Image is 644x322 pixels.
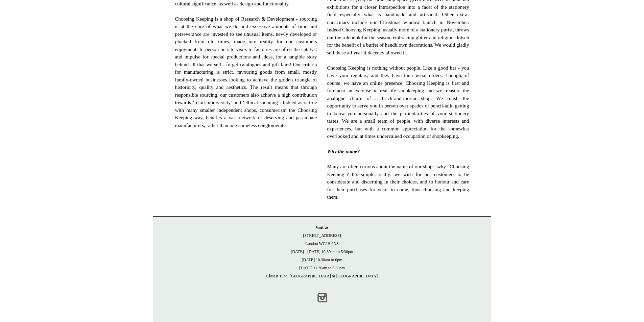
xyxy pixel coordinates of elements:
span: Why the name? [327,149,360,154]
a: Instagram [315,290,330,305]
strong: Visit us [316,225,329,230]
p: [STREET_ADDRESS] London WC2H 9NS [DATE] - [DATE] 10:30am to 5:30pm [DATE] 10.30am to 6pm [DATE] 1... [160,223,484,280]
